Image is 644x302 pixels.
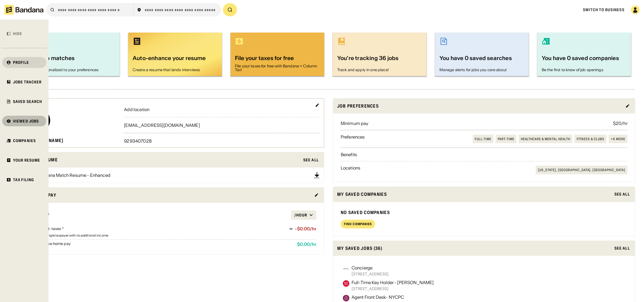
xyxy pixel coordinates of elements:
div: Add location [124,107,320,112]
div: Track and apply in one place! [337,68,422,72]
div: Locations [341,166,360,174]
div: 9293407028 [124,139,320,143]
div: /hour [294,213,307,218]
div: Companies [13,139,36,143]
div: Manage alerts for jobs you care about [439,68,524,72]
div: Profile [13,61,29,64]
div: Current Pay [26,192,311,199]
a: Viewed Jobs [2,116,46,127]
div: See All [614,192,630,196]
div: You have 0 saved searches [439,54,524,66]
div: $0.00 [30,210,291,220]
div: Hide [13,32,22,36]
div: You have 0 saved companies [542,54,627,66]
div: [US_STATE], [GEOGRAPHIC_DATA], [GEOGRAPHIC_DATA] [538,168,625,172]
div: +6 more [611,137,625,141]
a: Companies [2,135,46,146]
div: [STREET_ADDRESS] [352,287,434,291]
div: My saved companies [337,191,611,198]
img: Bandana logotype [4,5,43,15]
div: Part-time [498,137,514,141]
a: Jobs Tracker [2,77,46,87]
div: Find companies [344,222,372,226]
div: Concierge [352,266,388,270]
div: Jobs Tracker [13,80,42,84]
div: Bandana Match Resume - Enhanced [37,173,110,177]
div: See All [614,246,630,250]
div: -$0.00/hr [295,226,316,231]
div: Viewed Jobs [13,119,39,123]
div: Tax Filing [13,178,34,182]
a: Your Resume [2,155,46,166]
div: Create a resume that lands interviews [133,68,218,72]
div: Be the first to know of job openings [542,68,627,72]
img: Famous Footwear logo [343,280,349,287]
div: Current take home pay [30,242,293,247]
div: See All [303,158,319,162]
div: Auto-enhance your resume [133,54,218,66]
div: Benefits [341,152,357,157]
a: Profile [2,57,46,68]
div: Healthcare & Mental Health [521,137,570,141]
a: Famous Footwear logoFull-Time Key Holder - [PERSON_NAME][STREET_ADDRESS] [341,278,627,293]
div: Full-time [475,137,492,141]
div: Preferences [341,135,365,143]
div: Current est. taxes * [30,226,287,232]
div: $20/hr [613,121,627,125]
div: No saved companies [341,210,627,215]
div: File your taxes for free [235,54,320,62]
a: Switch to Business [583,7,624,12]
div: $0.00 / hr [297,242,316,247]
a: Saved Search [2,96,46,107]
div: [EMAIL_ADDRESS][DOMAIN_NAME] [124,123,320,127]
div: Fitness & Clubs [577,137,604,141]
div: Saved Search [13,100,42,103]
div: You're tracking 36 jobs [337,54,422,66]
div: Minimum pay [341,121,369,125]
div: Your Resume [13,158,40,162]
a: Tax Filing [2,174,46,185]
div: Job preferences [337,103,622,109]
div: Assumes single taxpayer with no additional income [30,234,316,237]
a: Extell Development Company logoConcierge[STREET_ADDRESS] [341,263,627,278]
div: My saved jobs (36) [337,245,611,252]
img: Extell Development Company logo [343,266,349,272]
div: Agent Front Desk- NYCPC [352,295,414,299]
div: [STREET_ADDRESS] [352,272,388,276]
div: Your resume [26,156,300,163]
div: Full-Time Key Holder - [PERSON_NAME] [352,280,434,285]
div: File your taxes for free with Bandana + Column Tax! [235,64,320,72]
div: Get job matches [30,54,115,66]
div: Jobs personalized to your preferences [30,68,115,72]
img: Crowne Plaza logo [343,295,349,301]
